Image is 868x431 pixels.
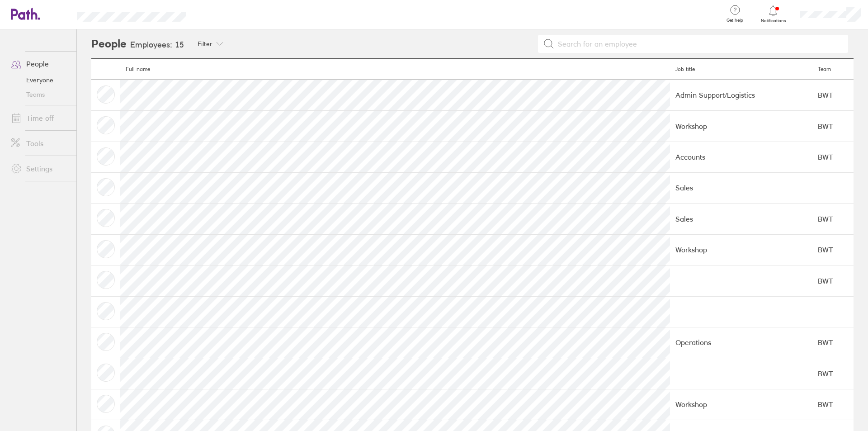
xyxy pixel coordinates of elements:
input: Search for an employee [554,35,843,52]
td: BWT [812,80,854,110]
td: BWT [812,389,854,420]
th: Job title [670,59,812,80]
h2: People [91,29,127,58]
a: Teams [4,87,76,102]
td: Workshop [670,234,812,265]
th: Full name [120,59,670,80]
td: BWT [812,142,854,172]
td: BWT [812,111,854,142]
td: BWT [812,204,854,234]
h3: Employees: 15 [130,40,184,50]
td: Sales [670,172,812,203]
td: Admin Support/Logistics [670,80,812,110]
td: BWT [812,327,854,358]
td: Sales [670,204,812,234]
td: BWT [812,265,854,296]
a: Notifications [759,5,788,24]
td: BWT [812,358,854,389]
span: Get help [720,18,750,23]
a: Everyone [4,73,76,87]
a: People [4,55,76,73]
td: Accounts [670,142,812,172]
td: Workshop [670,389,812,420]
td: BWT [812,234,854,265]
td: Operations [670,327,812,358]
a: Time off [4,109,76,127]
th: Team [812,59,854,80]
td: Workshop [670,111,812,142]
span: Notifications [759,18,788,24]
a: Tools [4,134,76,152]
a: Settings [4,160,76,178]
span: Filter [198,40,212,47]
